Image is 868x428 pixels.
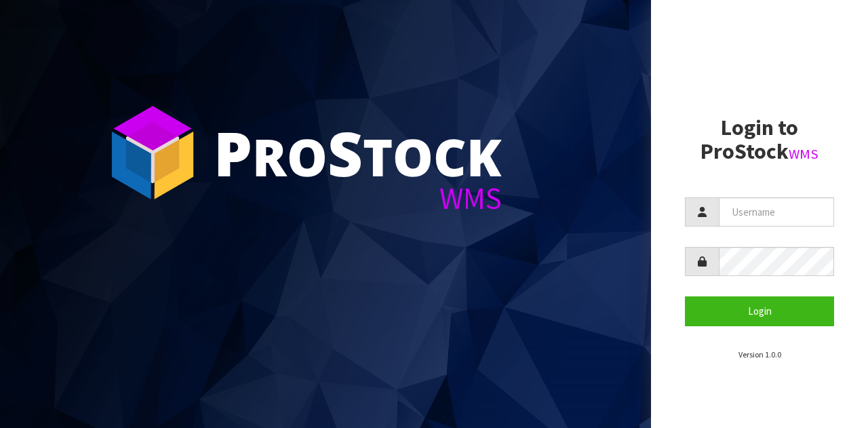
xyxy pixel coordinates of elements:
[214,111,252,194] span: P
[685,116,834,163] h2: Login to ProStock
[719,197,834,227] input: Username
[214,183,502,214] div: WMS
[789,145,818,163] small: WMS
[738,349,781,359] small: Version 1.0.0
[685,296,834,326] button: Login
[102,102,203,203] img: ProStock Cube
[328,111,363,194] span: S
[214,122,502,183] div: ro tock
